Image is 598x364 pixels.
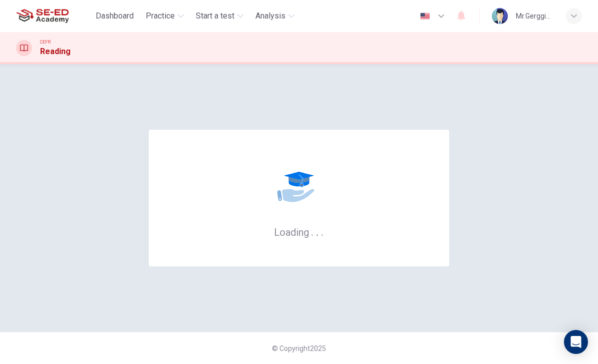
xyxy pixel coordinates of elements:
[196,10,234,22] span: Start a test
[40,46,71,58] h1: Reading
[321,223,324,239] h6: .
[316,223,319,239] h6: .
[16,6,92,26] a: SE-ED Academy logo
[564,330,588,354] div: Open Intercom Messenger
[251,7,298,25] button: Analysis
[16,6,69,26] img: SE-ED Academy logo
[96,10,134,22] span: Dashboard
[419,13,431,20] img: en
[274,225,324,238] h6: Loading
[516,10,554,22] div: Mr.Gerggiat Sribunrueang
[255,10,285,22] span: Analysis
[192,7,247,25] button: Start a test
[492,8,508,24] img: Profile picture
[142,7,188,25] button: Practice
[40,39,51,46] span: CEFR
[272,344,326,352] span: © Copyright 2025
[92,7,138,25] button: Dashboard
[311,223,314,239] h6: .
[146,10,175,22] span: Practice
